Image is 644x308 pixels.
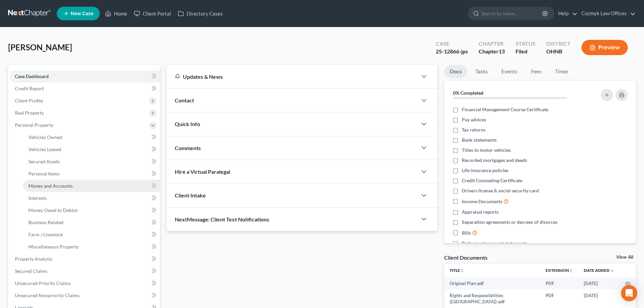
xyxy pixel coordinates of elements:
div: Filed [516,48,535,55]
i: unfold_more [569,269,573,273]
a: Titleunfold_more [450,268,464,273]
span: Farm / Livestock [28,232,63,237]
td: Original Plan-pdf [444,277,540,289]
a: Personal Items [23,168,160,180]
span: Property Analysis [15,256,52,262]
td: PDF [540,289,578,308]
a: Help [555,7,577,20]
span: Unsecured Priority Claims [15,280,71,286]
button: Preview [581,40,628,55]
strong: 0% Completed [453,90,483,96]
span: Case Dashboard [15,73,49,79]
i: expand_more [610,269,614,273]
a: Home [102,7,130,20]
span: [PERSON_NAME] [8,42,72,52]
span: Credit Counseling Certificate [462,177,522,184]
span: Titles to motor vehicles [462,147,511,153]
span: NextMessage: Client Text Notifications [175,216,269,222]
span: Miscellaneous Property [28,244,78,250]
a: Timer [550,65,574,78]
span: Unsecured Nonpriority Claims [15,292,79,298]
span: Interests [28,195,47,201]
span: Comments [175,145,201,151]
span: Tax returns [462,126,485,133]
span: Personal Property [15,122,53,128]
td: PDF [540,277,578,289]
a: Money and Accounts [23,180,160,192]
span: Vehicles Leased [28,146,61,152]
a: Farm / Livestock [23,229,160,241]
a: Secured Claims [9,265,160,277]
span: Bills [462,230,471,236]
span: Client Profile [15,98,43,103]
span: 13 [499,48,505,54]
td: [DATE] [578,289,620,308]
span: Secured Assets [28,159,60,164]
span: Retirement account statements [462,240,527,247]
span: Drivers license & social security card [462,187,539,194]
span: Quick Info [175,121,200,127]
a: Case Dashboard [9,70,160,82]
div: District [546,40,571,48]
a: Business Related [23,216,160,229]
span: Life insurance policies [462,167,508,174]
span: Personal Items [28,171,59,176]
span: Income Documents [462,198,502,205]
span: Real Property [15,110,44,116]
span: Bank statements [462,137,497,143]
a: Fees [525,65,547,78]
div: OHNB [546,48,571,55]
a: Vehicles Owned [23,131,160,143]
td: [DATE] [578,277,620,289]
div: Case [436,40,468,48]
i: unfold_more [460,269,464,273]
a: Date Added expand_more [584,268,614,273]
a: Cozmyk Law Offices [578,7,636,20]
a: Directory Cases [174,7,226,20]
span: Business Related [28,219,64,225]
a: Extensionunfold_more [546,268,573,273]
span: Recorded mortgages and deeds [462,157,527,164]
a: Credit Report [9,82,160,95]
span: Separation agreements or decrees of divorces [462,219,557,226]
div: Updates & News [175,73,409,80]
span: Money Owed to Debtor [28,207,78,213]
a: Unsecured Nonpriority Claims [9,289,160,302]
div: Client Documents [444,254,487,261]
a: Miscellaneous Property [23,241,160,253]
span: Pay advices [462,116,486,123]
span: New Case [71,11,93,16]
span: Client Intake [175,192,206,198]
div: Open Intercom Messenger [621,285,637,301]
span: Secured Claims [15,268,47,274]
a: Vehicles Leased [23,143,160,156]
a: Events [496,65,523,78]
div: 25-12866-jps [436,48,468,55]
span: Financial Management Course Certificate [462,106,548,113]
a: Tasks [470,65,493,78]
a: Docs [444,65,467,78]
input: Search by name... [481,7,543,20]
span: Vehicles Owned [28,134,62,140]
div: Status [516,40,535,48]
a: Client Portal [130,7,174,20]
div: Chapter [479,40,505,48]
a: Unsecured Priority Claims [9,277,160,289]
span: Credit Report [15,86,44,91]
div: Chapter [479,48,505,55]
td: Rights and Responsibilities ([GEOGRAPHIC_DATA])-pdf [444,289,540,308]
a: Interests [23,192,160,204]
span: Contact [175,97,194,103]
a: Money Owed to Debtor [23,204,160,216]
span: Appraisal reports [462,209,499,215]
a: View All [616,255,633,260]
span: Money and Accounts [28,183,73,189]
a: Property Analysis [9,253,160,265]
span: Hire a Virtual Paralegal [175,168,230,175]
a: Secured Assets [23,156,160,168]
